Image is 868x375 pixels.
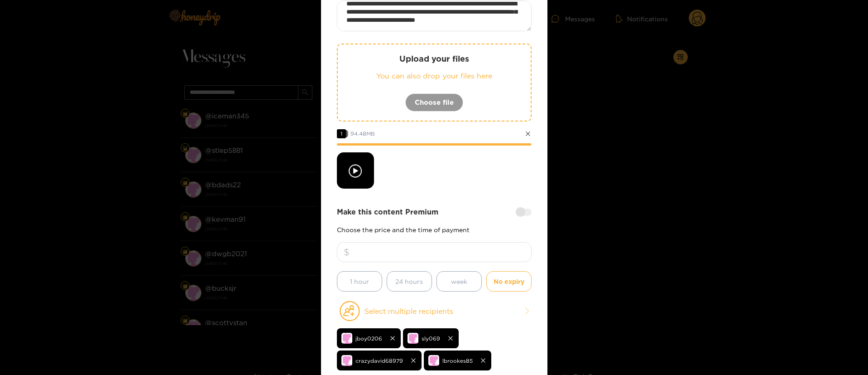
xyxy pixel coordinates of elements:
[355,356,403,366] span: crazydavid68979
[341,355,352,366] img: no-avatar.png
[337,207,438,217] strong: Make this content Premium
[341,333,352,344] img: no-avatar.png
[422,333,440,344] span: sly069
[428,355,439,366] img: no-avatar.png
[355,333,382,344] span: jboy0206
[356,54,513,64] p: Upload your files
[442,356,473,366] span: lbrookes85
[337,129,346,138] span: 1
[405,93,463,112] button: Choose file
[337,271,382,292] button: 1 hour
[408,333,418,344] img: no-avatar.png
[395,276,423,287] span: 24 hours
[350,131,375,136] span: 94.48 MB
[451,276,467,287] span: week
[356,71,513,81] p: You can also drop your files here
[486,271,532,292] button: No expiry
[337,301,532,321] button: Select multiple recipients
[337,226,532,233] p: Choose the price and the time of payment
[387,271,432,292] button: 24 hours
[350,276,369,287] span: 1 hour
[494,276,524,287] span: No expiry
[436,271,482,292] button: week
